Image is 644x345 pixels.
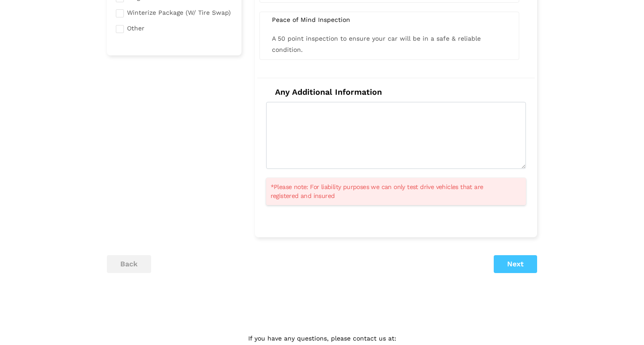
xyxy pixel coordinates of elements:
[265,16,513,24] div: Peace of Mind Inspection
[181,333,463,343] p: If you have any questions, please contact us at:
[266,87,526,97] h4: Any Additional Information
[107,255,151,273] button: back
[272,35,481,53] span: A 50 point inspection to ensure your car will be in a safe & reliable condition.
[271,182,510,200] span: *Please note: For liability purposes we can only test drive vehicles that are registered and insured
[494,255,537,273] button: Next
